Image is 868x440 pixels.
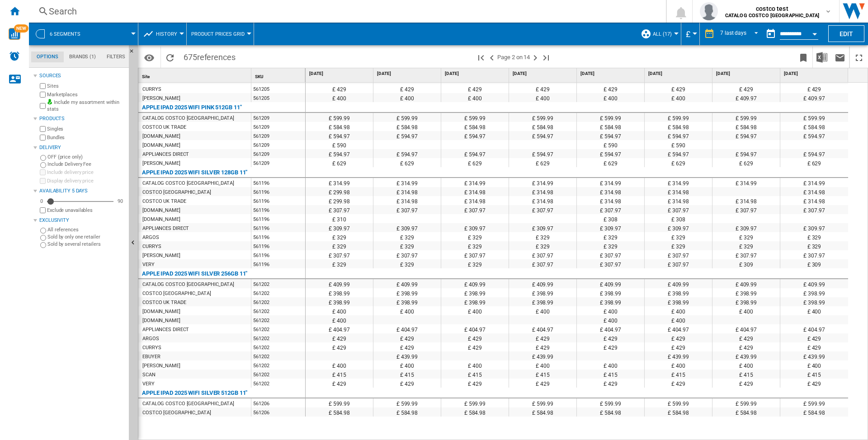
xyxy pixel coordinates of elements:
[373,241,441,250] div: £ 329
[712,250,780,259] div: £ 307.97
[161,47,179,68] button: Reload
[441,250,509,259] div: £ 307.97
[712,131,780,140] div: £ 594.97
[780,84,848,93] div: £ 429
[142,251,180,260] div: [PERSON_NAME]
[780,288,848,297] div: £ 398.99
[511,68,576,80] div: [DATE]
[49,5,642,18] div: Search
[115,198,125,205] div: 90
[831,47,849,68] button: Send this report by email
[780,113,848,122] div: £ 599.99
[373,149,441,158] div: £ 594.97
[780,187,848,196] div: £ 314.98
[712,178,780,187] div: £ 314.99
[142,150,189,159] div: APPLIANCES DIRECT
[577,223,644,232] div: £ 309.97
[142,141,180,150] div: [DOMAIN_NAME]
[712,259,780,268] div: £ 309
[780,205,848,214] div: £ 307.97
[653,31,672,37] span: ALL (17)
[375,68,441,80] div: [DATE]
[142,224,189,233] div: APPLIANCES DIRECT
[142,242,161,251] div: CURRYS
[191,23,249,45] div: Product prices grid
[251,122,305,131] div: 561209
[142,85,161,94] div: CURRYS
[197,52,236,62] span: references
[140,68,251,82] div: Sort None
[577,84,644,93] div: £ 429
[714,68,780,80] div: [DATE]
[784,70,846,77] span: [DATE]
[306,297,373,306] div: £ 398.99
[441,288,509,297] div: £ 398.99
[441,113,509,122] div: £ 599.99
[40,83,46,89] input: Sites
[156,31,177,37] span: History
[9,28,20,40] img: wise-card.svg
[712,93,780,102] div: £ 409.97
[700,2,718,20] img: profile.jpg
[373,187,441,196] div: £ 314.98
[40,126,46,132] input: Singles
[40,100,46,112] input: Include my assortment within stats
[142,179,234,188] div: CATALOG COSTCO [GEOGRAPHIC_DATA]
[509,93,576,102] div: £ 400
[40,228,46,234] input: All references
[373,113,441,122] div: £ 599.99
[509,158,576,167] div: £ 629
[712,241,780,250] div: £ 329
[725,4,819,13] span: costco test
[47,197,113,206] md-slider: Availability
[780,93,848,102] div: £ 409.97
[780,232,848,241] div: £ 329
[307,68,373,80] div: [DATE]
[720,30,746,36] div: 7 last days
[47,126,125,132] label: Singles
[129,45,140,61] button: Hide
[509,259,576,268] div: £ 307.97
[509,113,576,122] div: £ 599.99
[780,223,848,232] div: £ 309.97
[441,93,509,102] div: £ 400
[14,24,28,33] span: NEW
[47,154,125,160] label: OFF (price only)
[780,250,848,259] div: £ 307.97
[373,122,441,131] div: £ 584.98
[712,279,780,288] div: £ 409.99
[39,144,125,151] div: Delivery
[47,207,125,214] label: Exclude unavailables
[306,250,373,259] div: £ 307.97
[251,178,305,187] div: 561196
[142,197,186,206] div: COSTCO UK TRADE
[251,205,305,214] div: 561196
[373,205,441,214] div: £ 307.97
[40,135,46,140] input: Bundles
[142,132,180,141] div: [DOMAIN_NAME]
[509,223,576,232] div: £ 309.97
[142,206,180,215] div: [DOMAIN_NAME]
[306,122,373,131] div: £ 584.98
[47,91,125,98] label: Marketplaces
[441,178,509,187] div: £ 314.99
[509,241,576,250] div: £ 329
[441,241,509,250] div: £ 329
[641,23,676,45] div: ALL (17)
[441,279,509,288] div: £ 409.99
[580,70,642,77] span: [DATE]
[47,226,125,233] label: All references
[645,122,712,131] div: £ 584.98
[306,113,373,122] div: £ 599.99
[306,131,373,140] div: £ 594.97
[509,187,576,196] div: £ 314.98
[39,217,125,224] div: Exclusivity
[645,84,712,93] div: £ 429
[648,70,710,77] span: [DATE]
[47,99,125,113] label: Include my assortment within stats
[377,70,439,77] span: [DATE]
[373,250,441,259] div: £ 307.97
[255,74,264,79] span: SKU
[140,68,251,82] div: Site Sort None
[306,196,373,205] div: £ 299.98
